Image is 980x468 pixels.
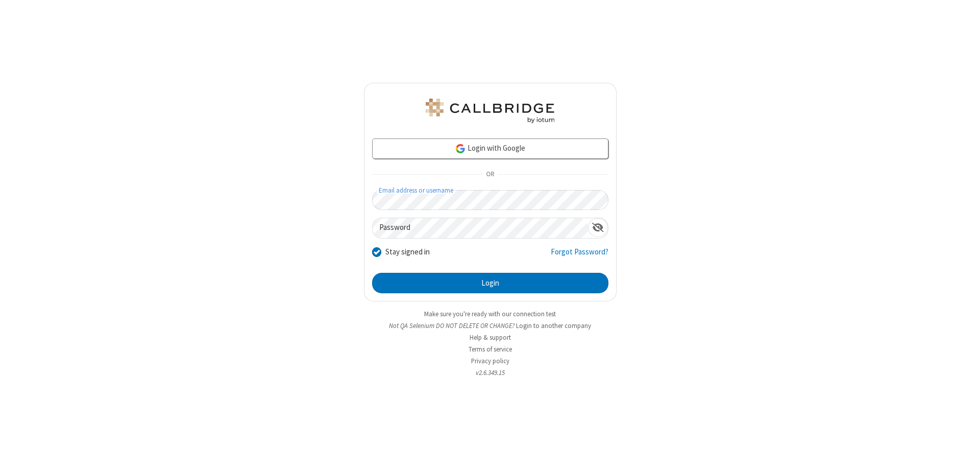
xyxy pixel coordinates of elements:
a: Privacy policy [471,357,509,365]
button: Login [372,273,608,293]
span: OR [482,168,498,182]
input: Email address or username [372,190,608,210]
li: v2.6.349.15 [364,368,617,378]
img: google-icon.png [455,143,466,154]
a: Login with Google [372,138,608,159]
div: Show password [588,218,608,237]
a: Help & support [470,333,511,342]
button: Login to another company [516,321,591,331]
a: Make sure you're ready with our connection test [424,310,556,318]
input: Password [373,218,588,238]
a: Forgot Password? [551,246,608,266]
a: Terms of service [469,345,512,354]
img: QA Selenium DO NOT DELETE OR CHANGE [424,99,556,123]
label: Stay signed in [385,246,430,258]
li: Not QA Selenium DO NOT DELETE OR CHANGE? [364,321,617,331]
